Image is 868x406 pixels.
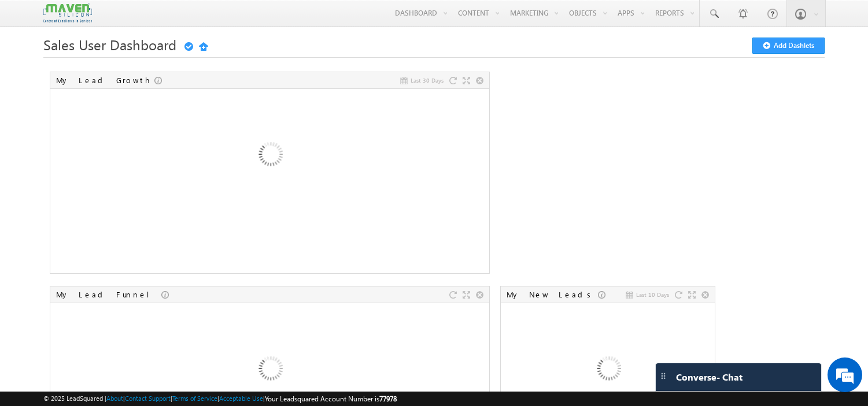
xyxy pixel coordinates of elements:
[265,394,397,403] span: Your Leadsquared Account Number is
[106,394,123,402] a: About
[636,289,669,300] span: Last 10 Days
[507,289,598,300] div: My New Leads
[208,94,332,218] img: Loading...
[56,289,161,300] div: My Lead Funnel
[56,75,154,85] div: My Lead Growth
[43,393,397,404] span: © 2025 LeadSquared | | | | |
[43,3,92,23] img: Custom Logo
[172,394,217,402] a: Terms of Service
[659,371,668,381] img: carter-drag
[379,394,397,403] span: 77978
[411,75,444,85] span: Last 30 Days
[219,394,263,402] a: Acceptable Use
[676,372,743,382] span: Converse - Chat
[125,394,171,402] a: Contact Support
[752,38,825,54] button: Add Dashlets
[43,35,176,54] span: Sales User Dashboard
